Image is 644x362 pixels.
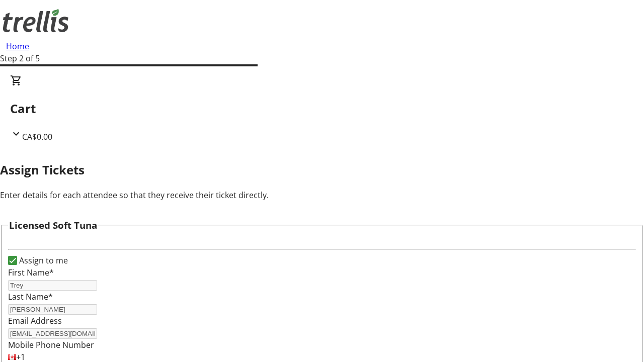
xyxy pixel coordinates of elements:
[17,254,68,266] label: Assign to me
[10,100,634,118] h2: Cart
[22,131,52,142] span: CA$0.00
[8,315,62,326] label: Email Address
[8,291,53,302] label: Last Name*
[10,74,634,143] div: CartCA$0.00
[8,339,94,350] label: Mobile Phone Number
[9,218,97,232] h3: Licensed Soft Tuna
[8,267,54,278] label: First Name*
